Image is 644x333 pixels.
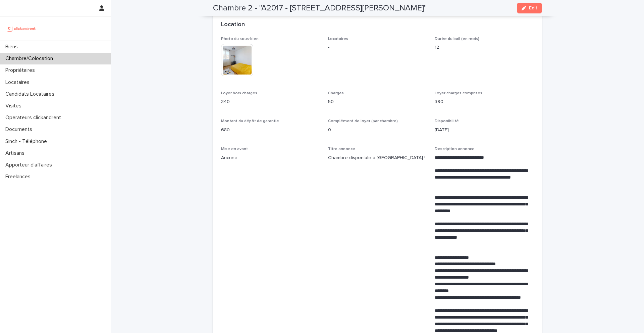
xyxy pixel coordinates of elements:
[328,44,427,51] p: -
[221,154,320,161] p: Aucune
[3,55,58,62] p: Chambre/Colocation
[435,44,534,51] p: 12
[435,147,475,151] span: Description annonce
[3,162,57,168] p: Apporteur d'affaires
[435,37,479,41] span: Durée du bail (en mois)
[221,21,245,29] h2: Location
[3,79,35,86] p: Locataires
[3,150,30,156] p: Artisans
[435,98,534,105] p: 390
[221,147,248,151] span: Mise en avant
[3,44,23,50] p: Biens
[435,91,482,95] span: Loyer charges comprises
[3,67,40,74] p: Propriétaires
[328,147,355,151] span: Titre annonce
[529,6,537,10] span: Edit
[5,22,38,35] img: UCB0brd3T0yccxBKYDjQ
[3,174,36,180] p: Freelances
[221,37,259,41] span: Photo du sous-bien
[328,98,427,105] p: 50
[328,127,427,134] p: 0
[3,103,27,109] p: Visites
[328,154,427,161] p: Chambre disponible à [GEOGRAPHIC_DATA] !
[221,127,320,134] p: 680
[213,3,427,13] h2: Chambre 2 - "A2017 - [STREET_ADDRESS][PERSON_NAME]"
[328,91,344,95] span: Charges
[328,37,348,41] span: Locataires
[221,98,320,105] p: 340
[517,3,542,13] button: Edit
[221,119,279,123] span: Montant du dépôt de garantie
[221,91,257,95] span: Loyer hors charges
[435,119,459,123] span: Disponibilité
[3,138,52,145] p: Sinch - Téléphone
[3,114,66,121] p: Operateurs clickandrent
[3,126,38,133] p: Documents
[3,91,60,97] p: Candidats Locataires
[328,119,398,123] span: Complément de loyer (par chambre)
[435,127,534,134] p: [DATE]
